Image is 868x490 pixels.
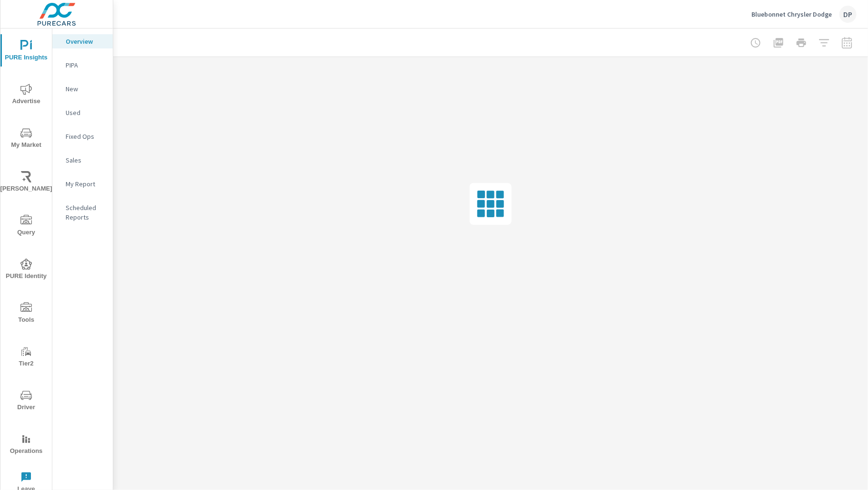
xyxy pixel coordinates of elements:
p: Sales [66,155,105,165]
div: Used [52,106,113,120]
p: Bluebonnet Chrysler Dodge [751,10,832,19]
span: [PERSON_NAME] [3,171,49,194]
p: Overview [66,37,105,46]
p: PIPA [66,60,105,70]
div: My Report [52,177,113,191]
div: New [52,82,113,96]
span: Driver [3,390,49,413]
p: Scheduled Reports [66,203,105,222]
span: My Market [3,127,49,151]
div: Sales [52,153,113,167]
span: PURE Insights [3,40,49,63]
div: Overview [52,34,113,48]
span: Tools [3,302,49,326]
p: Used [66,108,105,117]
span: Advertise [3,84,49,107]
span: Query [3,215,49,238]
p: Fixed Ops [66,132,105,141]
div: PIPA [52,58,113,72]
span: PURE Identity [3,259,49,282]
span: Operations [3,433,49,457]
p: New [66,84,105,94]
p: My Report [66,179,105,189]
span: Tier2 [3,346,49,369]
div: Fixed Ops [52,129,113,144]
div: Scheduled Reports [52,201,113,224]
div: DP [839,6,857,23]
